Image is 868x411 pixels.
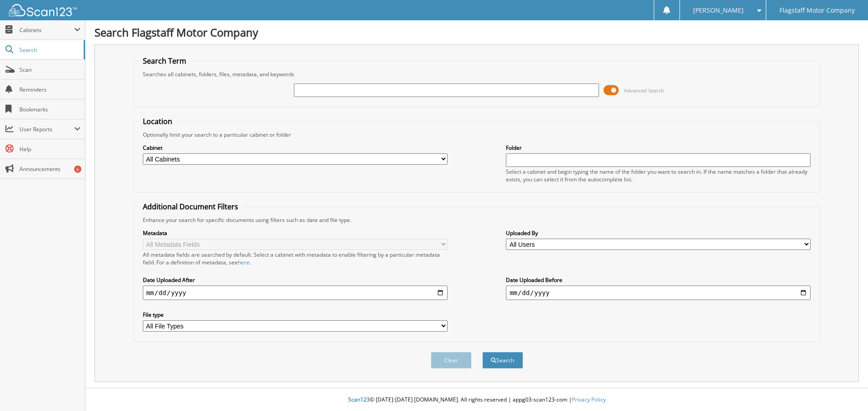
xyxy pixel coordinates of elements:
span: Bookmarks [19,106,80,113]
span: [PERSON_NAME] [693,8,744,13]
span: Advanced Search [624,87,664,94]
a: Privacy Policy [572,396,606,403]
span: Scan123 [348,396,370,403]
span: Scan [19,66,80,74]
div: Searches all cabinets, folders, files, metadata, and keywords [138,70,816,78]
h1: Search Flagstaff Motor Company [94,25,859,40]
label: Date Uploaded After [143,276,448,284]
label: Date Uploaded Before [506,276,811,284]
legend: Location [138,116,177,126]
span: User Reports [19,125,74,133]
legend: Search Term [138,56,191,66]
input: start [143,286,448,300]
span: Cabinets [19,26,74,34]
span: Flagstaff Motor Company [779,8,855,13]
div: All metadata fields are searched by default. Select a cabinet with metadata to enable filtering b... [143,251,448,266]
div: © [DATE]-[DATE] [DOMAIN_NAME]. All rights reserved | appg03-scan123-com | [85,389,868,411]
label: File type [143,311,448,319]
label: Uploaded By [506,229,811,237]
img: scan123-logo-white.svg [9,4,77,16]
span: Reminders [19,86,80,93]
span: Announcements [19,165,80,173]
div: Select a cabinet and begin typing the name of the folder you want to search in. If the name match... [506,168,811,183]
div: 6 [74,166,81,173]
label: Metadata [143,229,448,237]
span: Search [19,46,79,54]
div: Enhance your search for specific documents using filters such as date and file type. [138,216,816,224]
input: end [506,286,811,300]
span: Help [19,145,80,153]
button: Search [482,352,523,369]
button: Clear [431,352,472,369]
label: Cabinet [143,144,448,152]
legend: Additional Document Filters [138,202,243,212]
a: here [238,259,250,266]
label: Folder [506,144,811,152]
div: Optionally limit your search to a particular cabinet or folder [138,131,816,139]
